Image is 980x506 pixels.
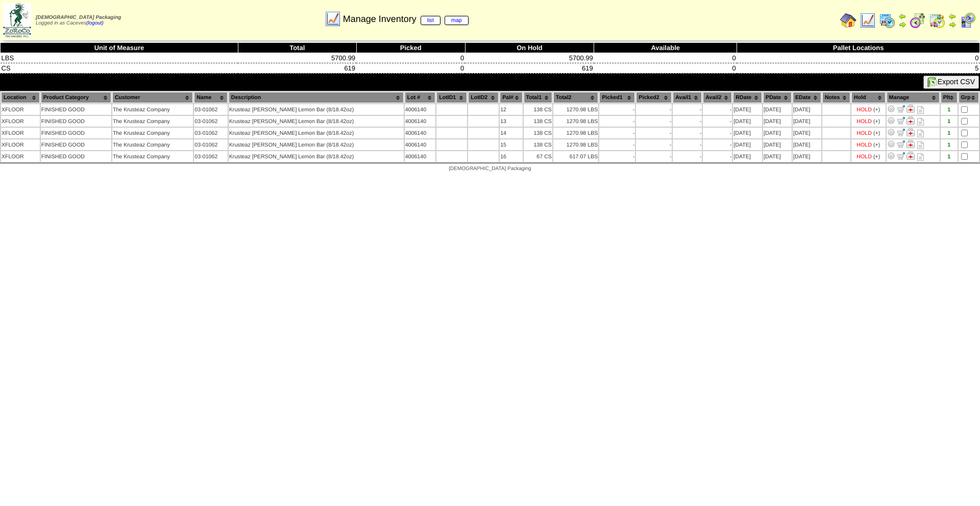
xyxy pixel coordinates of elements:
[737,63,980,74] td: 5
[887,116,895,125] img: Adjust
[449,166,531,172] span: [DEMOGRAPHIC_DATA] Packaging
[599,139,635,150] td: -
[897,128,905,136] img: Move
[229,104,404,115] td: Krusteaz [PERSON_NAME] Lemon Bar (8/18.42oz)
[763,128,792,138] td: [DATE]
[599,128,635,138] td: -
[703,92,732,103] th: Avail2
[860,12,876,29] img: line_graph.gif
[594,43,737,53] th: Available
[673,139,702,150] td: -
[1,53,238,63] td: LBS
[524,104,552,115] td: 138 CS
[941,130,957,136] div: 1
[599,104,635,115] td: -
[229,139,404,150] td: Krusteaz [PERSON_NAME] Lemon Bar (8/18.42oz)
[733,151,762,162] td: [DATE]
[873,142,880,148] div: (+)
[840,12,856,29] img: home.gif
[405,116,435,127] td: 4006140
[41,116,111,127] td: FINISHED GOOD
[194,139,227,150] td: 03-01062
[763,139,792,150] td: [DATE]
[703,151,732,162] td: -
[1,63,238,74] td: CS
[599,151,635,162] td: -
[636,104,672,115] td: -
[763,92,792,103] th: PDate
[793,104,821,115] td: [DATE]
[194,116,227,127] td: 03-01062
[1,139,40,150] td: XFLOOR
[960,12,976,29] img: calendarcustomer.gif
[733,128,762,138] td: [DATE]
[793,116,821,127] td: [DATE]
[898,20,906,29] img: arrowright.gif
[86,20,104,26] a: (logout)
[194,151,227,162] td: 03-01062
[524,139,552,150] td: 138 CS
[703,104,732,115] td: -
[636,128,672,138] td: -
[553,139,598,150] td: 1270.98 LBS
[733,104,762,115] td: [DATE]
[959,92,979,103] th: Grp
[112,104,193,115] td: The Krusteaz Company
[873,107,880,113] div: (+)
[763,151,792,162] td: [DATE]
[887,128,895,136] img: Adjust
[500,128,522,138] td: 14
[500,116,522,127] td: 13
[910,12,926,29] img: calendarblend.gif
[793,128,821,138] td: [DATE]
[356,53,465,63] td: 0
[1,116,40,127] td: XFLOOR
[703,116,732,127] td: -
[500,92,522,103] th: Pal#
[733,139,762,150] td: [DATE]
[873,130,880,136] div: (+)
[553,92,598,103] th: Total2
[1,43,238,53] th: Unit of Measure
[405,92,435,103] th: Lot #
[1,104,40,115] td: XFLOOR
[897,140,905,148] img: Move
[897,105,905,113] img: Move
[524,92,552,103] th: Total1
[3,3,31,37] img: zoroco-logo-small.webp
[906,105,915,113] img: Manage Hold
[41,104,111,115] td: FINISHED GOOD
[553,151,598,162] td: 617.07 LBS
[238,53,356,63] td: 5700.99
[851,92,886,103] th: Hold
[238,43,356,53] th: Total
[500,104,522,115] td: 12
[906,140,915,148] img: Manage Hold
[929,12,945,29] img: calendarinout.gif
[737,43,980,53] th: Pallet Locations
[325,11,341,27] img: line_graph.gif
[41,128,111,138] td: FINISHED GOOD
[917,141,924,149] i: Note
[500,151,522,162] td: 16
[238,63,356,74] td: 619
[887,92,940,103] th: Manage
[405,151,435,162] td: 4006140
[599,92,635,103] th: Picked1
[112,92,193,103] th: Customer
[636,116,672,127] td: -
[553,128,598,138] td: 1270.98 LBS
[524,116,552,127] td: 138 CS
[465,53,594,63] td: 5700.99
[948,20,957,29] img: arrowright.gif
[733,92,762,103] th: RDate
[194,92,227,103] th: Name
[923,76,979,89] button: Export CSV
[873,118,880,125] div: (+)
[36,15,121,26] span: Logged in as Caceves
[524,128,552,138] td: 138 CS
[887,152,895,160] img: Adjust
[1,92,40,103] th: Location
[703,139,732,150] td: -
[822,92,850,103] th: Notes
